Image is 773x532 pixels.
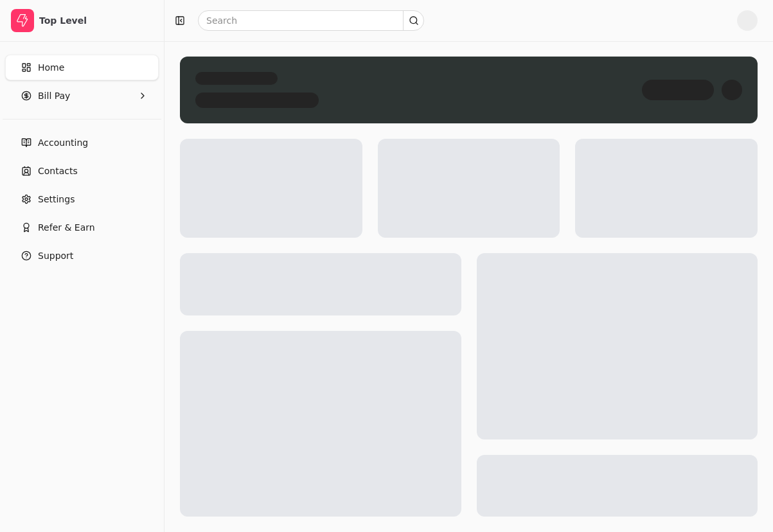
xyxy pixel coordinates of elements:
button: Support [5,243,159,269]
button: Bill Pay [5,83,159,109]
span: Support [38,249,73,263]
a: Contacts [5,158,159,184]
a: Settings [5,186,159,212]
span: Home [38,61,64,75]
button: Refer & Earn [5,215,159,240]
span: Contacts [38,164,78,178]
a: Home [5,55,159,80]
span: Bill Pay [38,89,70,103]
a: Accounting [5,130,159,155]
span: Accounting [38,136,88,150]
span: Settings [38,193,75,206]
span: Refer & Earn [38,221,95,235]
input: Search [198,10,424,31]
div: Top Level [39,14,153,27]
